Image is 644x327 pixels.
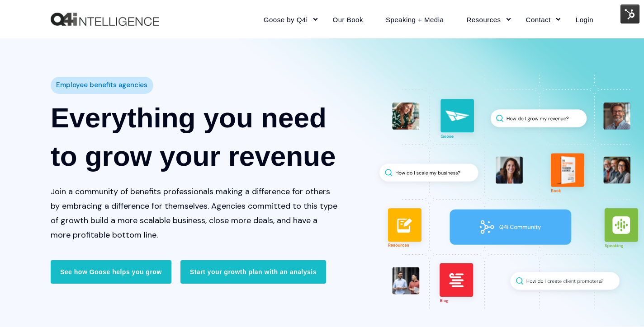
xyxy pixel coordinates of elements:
[51,184,338,242] p: Join a community of benefits professionals making a difference for others by embracing a differen...
[51,13,159,26] img: Q4intelligence, LLC logo
[56,79,147,92] span: Employee benefits agencies
[620,5,639,23] img: HubSpot Tools Menu Toggle
[51,98,338,175] h1: Everything you need to grow your revenue
[51,260,171,284] a: See how Goose helps you grow
[51,13,159,26] a: Back to Home
[180,260,326,284] a: Start your growth plan with an analysis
